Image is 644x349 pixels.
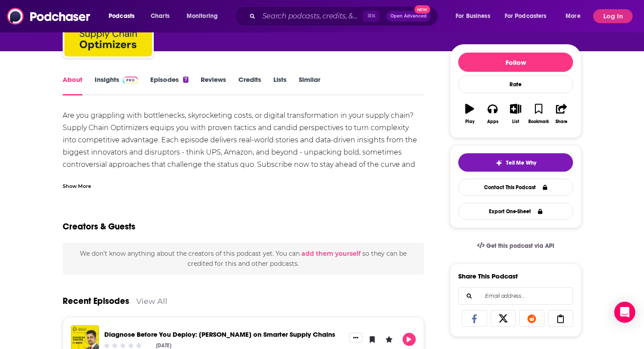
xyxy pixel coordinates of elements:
button: Show More Button [349,333,362,342]
a: Contact This Podcast [458,179,573,196]
button: Share [550,98,573,130]
a: Charts [145,9,175,23]
button: Open AdvancedNew [386,11,431,21]
img: Podchaser Pro [123,77,138,84]
h3: Share This Podcast [458,272,518,280]
a: Diagnose Before You Deploy: Chandan Trehan on Smarter Supply Chains [104,330,335,338]
button: add them yourself [301,250,361,257]
button: open menu [499,9,559,23]
button: Apps [481,98,504,130]
div: List [512,119,519,124]
button: Bookmark Episode [366,333,379,346]
a: Credits [238,75,261,95]
span: Tell Me Why [506,159,536,166]
div: Rate [458,75,573,93]
button: Export One-Sheet [458,203,573,220]
div: Search podcasts, credits, & more... [243,6,446,26]
div: Community Rating: 0 out of 5 [103,342,143,349]
a: Lists [273,75,287,95]
button: List [504,98,527,130]
a: Copy Link [548,310,573,327]
a: Episodes7 [150,75,188,95]
div: Open Intercom Messenger [614,302,635,323]
span: We don't know anything about the creators of this podcast yet . You can so they can be credited f... [80,250,407,267]
a: Share on Reddit [519,310,545,327]
span: ⌘ K [363,11,379,22]
span: Get this podcast via API [486,242,554,250]
img: tell me why sparkle [495,159,502,166]
a: Recent Episodes [63,296,129,307]
button: Play [403,333,416,346]
button: Leave a Rating [382,333,396,346]
div: Bookmark [528,119,549,124]
input: Search podcasts, credits, & more... [259,9,363,23]
div: [DATE] [156,342,171,349]
a: InsightsPodchaser Pro [95,75,138,95]
a: Reviews [201,75,226,95]
span: Monitoring [187,10,218,22]
img: Podchaser - Follow, Share and Rate Podcasts [7,8,91,25]
a: About [63,75,82,95]
span: New [414,5,430,14]
button: open menu [180,9,229,23]
button: Play [458,98,481,130]
div: Play [465,119,474,124]
span: Podcasts [109,10,134,22]
a: Get this podcast via API [470,235,561,257]
button: open menu [559,9,591,23]
div: 7 [183,77,188,83]
span: Charts [151,10,170,22]
a: Share on X/Twitter [491,310,516,327]
button: open menu [103,9,146,23]
div: Search followers [458,287,573,305]
a: Similar [299,75,320,95]
a: View All [136,296,167,306]
div: Apps [487,119,499,124]
div: Share [556,119,567,124]
input: Email address... [466,288,566,304]
button: Log In [593,9,633,23]
span: More [566,10,580,22]
span: For Podcasters [505,10,547,22]
button: Follow [458,53,573,72]
button: tell me why sparkleTell Me Why [458,153,573,172]
h2: Creators & Guests [63,221,135,232]
button: Bookmark [527,98,550,130]
div: Are you grappling with bottlenecks, skyrocketing costs, or digital transformation in your supply ... [63,109,424,183]
a: Share on Facebook [462,310,487,327]
button: open menu [449,9,501,23]
span: For Business [456,10,490,22]
span: Open Advanced [390,14,427,18]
